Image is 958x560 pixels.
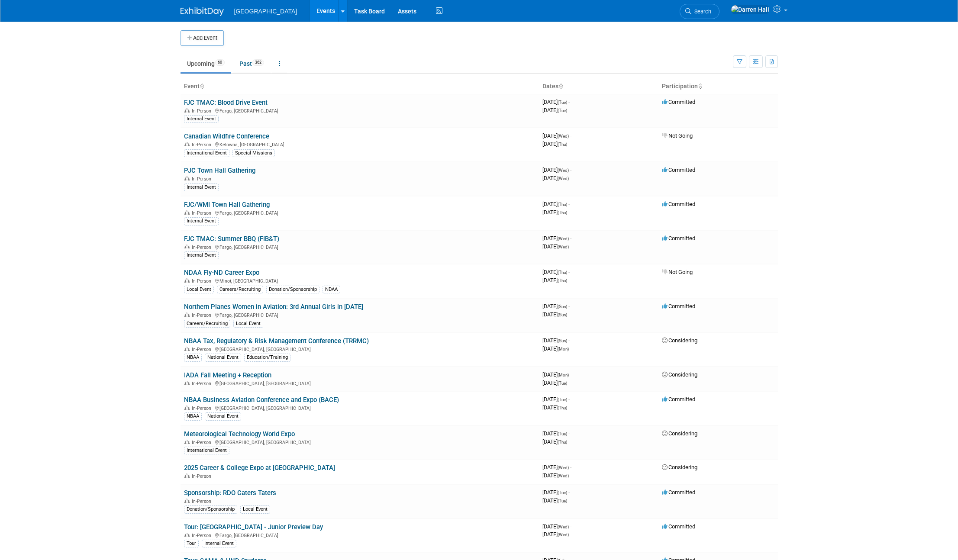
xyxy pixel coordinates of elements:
img: In-Person Event [184,245,190,249]
span: [DATE] [542,175,569,181]
a: FJC TMAC: Summer BBQ (FIB&T) [184,235,279,243]
img: In-Person Event [184,278,190,283]
img: In-Person Event [184,406,190,410]
a: Tour: [GEOGRAPHIC_DATA] - Junior Preview Day [184,523,323,531]
span: (Wed) [558,176,569,181]
div: Kelowna, [GEOGRAPHIC_DATA] [184,141,535,148]
span: (Tue) [558,108,567,113]
img: In-Person Event [184,312,190,317]
a: Northern Planes Women in Aviation: 3rd Annual Girls in [DATE] [184,303,363,311]
div: Education/Training [244,354,290,361]
span: [DATE] [542,371,571,378]
span: [DATE] [542,489,570,496]
span: In-Person [192,473,214,479]
span: (Sun) [558,312,567,317]
span: [DATE] [542,380,567,386]
span: - [570,523,571,530]
span: In-Person [192,406,214,411]
span: (Wed) [558,134,569,138]
img: In-Person Event [184,499,190,503]
span: - [568,303,570,309]
div: Donation/Sponsorship [266,286,319,293]
span: Committed [662,235,695,241]
div: Tour [184,540,199,547]
div: [GEOGRAPHIC_DATA], [GEOGRAPHIC_DATA] [184,380,535,386]
div: Fargo, [GEOGRAPHIC_DATA] [184,243,535,250]
span: [DATE] [542,523,571,530]
span: [DATE] [542,438,567,445]
span: - [568,396,570,402]
span: - [570,371,571,378]
span: [DATE] [542,235,571,241]
span: - [568,99,570,105]
span: Search [691,8,711,15]
div: Special Missions [232,149,275,157]
a: FJC/WMI Town Hall Gathering [184,201,270,209]
span: In-Person [192,142,214,148]
span: (Tue) [558,499,567,503]
span: (Wed) [558,168,569,173]
span: [DATE] [542,209,567,216]
a: PJC Town Hall Gathering [184,167,255,174]
span: (Thu) [558,202,567,207]
div: [GEOGRAPHIC_DATA], [GEOGRAPHIC_DATA] [184,345,535,352]
img: In-Person Event [184,533,190,537]
a: Canadian Wildfire Conference [184,132,269,140]
span: Committed [662,167,695,173]
img: In-Person Event [184,210,190,215]
span: - [570,132,571,139]
div: National Event [205,354,241,361]
span: In-Person [192,381,214,386]
span: [DATE] [542,277,567,283]
span: (Wed) [558,465,569,470]
span: [DATE] [542,201,570,207]
span: [DATE] [542,99,570,105]
span: (Tue) [558,490,567,495]
button: Add Event [181,30,224,46]
div: International Event [184,149,229,157]
div: Internal Event [184,183,219,191]
div: National Event [205,412,241,420]
span: Not Going [662,269,693,275]
span: (Sun) [558,338,567,343]
span: [DATE] [542,430,570,437]
a: Past362 [233,55,271,72]
span: Considering [662,430,697,437]
div: International Event [184,447,229,454]
a: NDAA Fly-ND Career Expo [184,269,259,277]
span: - [570,235,571,241]
a: IADA Fall Meeting + Reception [184,371,271,379]
div: Internal Event [184,251,219,259]
span: In-Person [192,499,214,504]
span: In-Person [192,278,214,284]
div: NDAA [323,286,340,293]
a: Search [680,4,719,19]
span: [DATE] [542,497,567,504]
span: Considering [662,464,697,470]
span: [DATE] [542,141,567,147]
span: (Thu) [558,406,567,410]
div: Local Event [233,320,263,328]
div: Careers/Recruiting [184,320,230,328]
span: (Thu) [558,210,567,215]
a: Sort by Start Date [558,83,563,90]
span: In-Person [192,108,214,114]
th: Participation [658,79,778,94]
span: Committed [662,489,695,496]
div: NBAA [184,354,202,361]
span: Considering [662,371,697,378]
span: 60 [215,59,225,66]
span: (Tue) [558,381,567,386]
div: Fargo, [GEOGRAPHIC_DATA] [184,531,535,538]
span: In-Person [192,176,214,182]
span: [DATE] [542,132,571,139]
div: [GEOGRAPHIC_DATA], [GEOGRAPHIC_DATA] [184,438,535,445]
span: [DATE] [542,167,571,173]
div: Minot, [GEOGRAPHIC_DATA] [184,277,535,284]
a: 2025 Career & College Expo at [GEOGRAPHIC_DATA] [184,464,335,472]
span: (Wed) [558,245,569,249]
span: (Wed) [558,473,569,478]
span: [DATE] [542,337,570,344]
div: Internal Event [184,115,219,123]
img: In-Person Event [184,347,190,351]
